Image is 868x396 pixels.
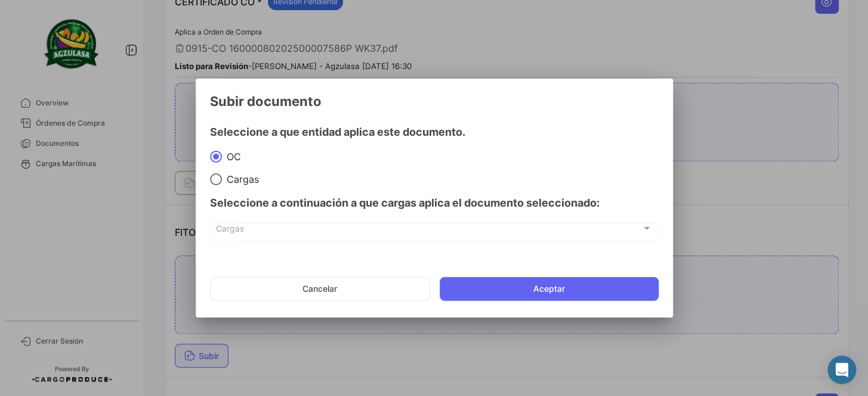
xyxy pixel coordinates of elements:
[210,195,659,211] h4: Seleccione a continuación a que cargas aplica el documento seleccionado:
[216,226,641,236] span: Cargas
[222,151,241,163] span: OC
[210,124,659,141] h4: Seleccione a que entidad aplica este documento.
[210,93,659,110] h3: Subir documento
[827,356,856,384] div: Abrir Intercom Messenger
[210,277,430,301] button: Cancelar
[222,173,259,185] span: Cargas
[440,277,659,301] button: Aceptar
